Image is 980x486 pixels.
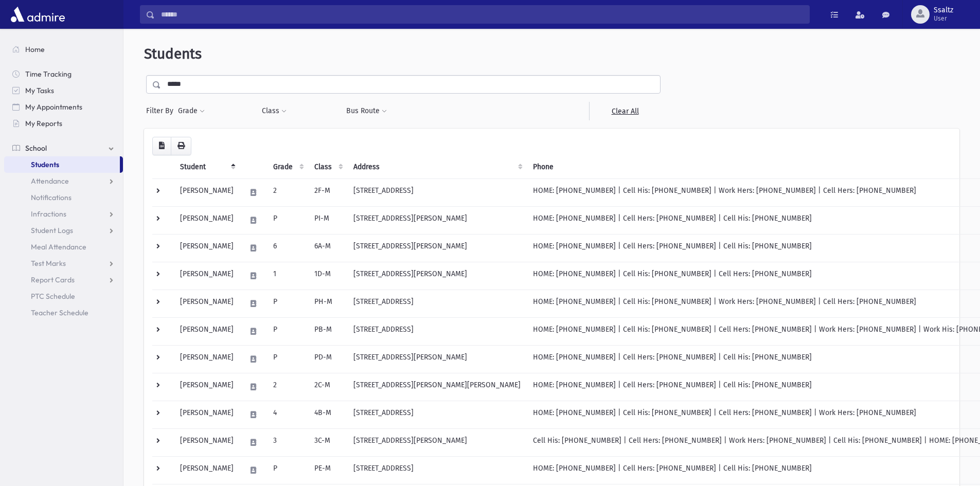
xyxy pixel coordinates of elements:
[934,14,953,23] span: User
[4,66,123,82] a: Time Tracking
[4,304,123,321] a: Teacher Schedule
[25,143,47,153] span: School
[267,401,308,428] td: 4
[267,373,308,401] td: 2
[261,102,287,120] button: Class
[174,234,240,262] td: [PERSON_NAME]
[308,206,347,234] td: PI-M
[347,234,527,262] td: [STREET_ADDRESS][PERSON_NAME]
[31,193,72,202] span: Notifications
[347,428,527,456] td: [STREET_ADDRESS][PERSON_NAME]
[347,456,527,484] td: [STREET_ADDRESS]
[25,45,45,54] span: Home
[308,317,347,345] td: PB-M
[934,6,953,14] span: Ssaltz
[174,428,240,456] td: [PERSON_NAME]
[308,345,347,373] td: PD-M
[347,262,527,290] td: [STREET_ADDRESS][PERSON_NAME]
[31,176,69,186] span: Attendance
[174,456,240,484] td: [PERSON_NAME]
[267,155,308,179] th: Grade: activate to sort column ascending
[31,259,66,268] span: Test Marks
[308,178,347,206] td: 2F-M
[308,373,347,401] td: 2C-M
[31,209,66,219] span: Infractions
[4,99,123,115] a: My Appointments
[267,178,308,206] td: 2
[347,317,527,345] td: [STREET_ADDRESS]
[31,242,86,251] span: Meal Attendance
[4,115,123,132] a: My Reports
[174,290,240,317] td: [PERSON_NAME]
[4,255,123,272] a: Test Marks
[155,5,809,24] input: Search
[308,155,347,179] th: Class: activate to sort column ascending
[308,401,347,428] td: 4B-M
[4,222,123,239] a: Student Logs
[308,428,347,456] td: 3C-M
[8,4,67,25] img: AdmirePro
[174,155,240,179] th: Student: activate to sort column descending
[267,290,308,317] td: P
[347,373,527,401] td: [STREET_ADDRESS][PERSON_NAME][PERSON_NAME]
[4,156,120,173] a: Students
[4,288,123,304] a: PTC Schedule
[347,206,527,234] td: [STREET_ADDRESS][PERSON_NAME]
[177,102,205,120] button: Grade
[174,345,240,373] td: [PERSON_NAME]
[267,428,308,456] td: 3
[308,234,347,262] td: 6A-M
[4,272,123,288] a: Report Cards
[347,290,527,317] td: [STREET_ADDRESS]
[267,206,308,234] td: P
[174,262,240,290] td: [PERSON_NAME]
[267,317,308,345] td: P
[31,226,73,235] span: Student Logs
[4,239,123,255] a: Meal Attendance
[267,456,308,484] td: P
[4,140,123,156] a: School
[347,155,527,179] th: Address: activate to sort column ascending
[174,373,240,401] td: [PERSON_NAME]
[4,206,123,222] a: Infractions
[31,160,59,169] span: Students
[25,119,62,128] span: My Reports
[308,456,347,484] td: PE-M
[174,206,240,234] td: [PERSON_NAME]
[267,345,308,373] td: P
[267,262,308,290] td: 1
[25,102,82,112] span: My Appointments
[174,401,240,428] td: [PERSON_NAME]
[144,45,202,62] span: Students
[146,105,177,116] span: Filter By
[267,234,308,262] td: 6
[4,41,123,58] a: Home
[347,345,527,373] td: [STREET_ADDRESS][PERSON_NAME]
[31,292,75,301] span: PTC Schedule
[25,69,72,79] span: Time Tracking
[174,317,240,345] td: [PERSON_NAME]
[25,86,54,95] span: My Tasks
[347,401,527,428] td: [STREET_ADDRESS]
[152,137,171,155] button: CSV
[31,308,88,317] span: Teacher Schedule
[308,290,347,317] td: PH-M
[346,102,387,120] button: Bus Route
[4,82,123,99] a: My Tasks
[31,275,75,284] span: Report Cards
[589,102,661,120] a: Clear All
[308,262,347,290] td: 1D-M
[4,173,123,189] a: Attendance
[174,178,240,206] td: [PERSON_NAME]
[4,189,123,206] a: Notifications
[347,178,527,206] td: [STREET_ADDRESS]
[171,137,191,155] button: Print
